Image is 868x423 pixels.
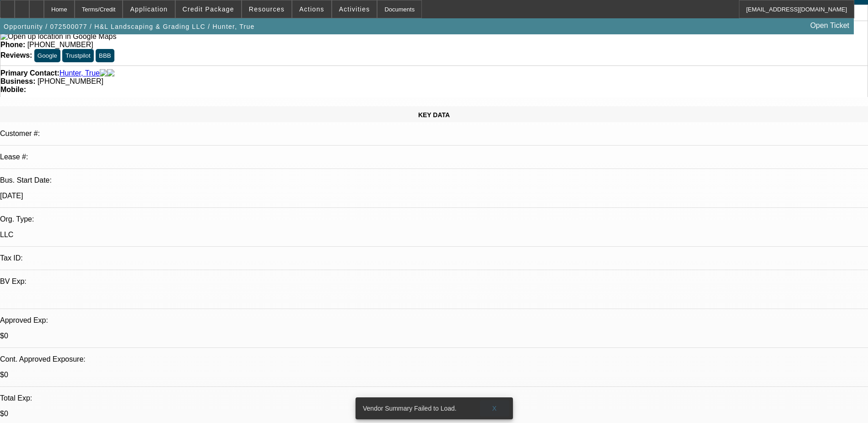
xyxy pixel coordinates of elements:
[130,5,167,13] span: Application
[107,69,114,77] img: linkedin-icon.png
[62,49,93,62] button: Trustpilot
[176,0,241,18] button: Credit Package
[96,49,114,62] button: BBB
[339,5,370,13] span: Activities
[418,111,450,119] span: KEY DATA
[100,69,107,77] img: facebook-icon.png
[292,0,331,18] button: Actions
[34,49,60,62] button: Google
[249,5,285,13] span: Resources
[492,405,497,412] span: X
[0,33,116,40] a: View Google Maps
[183,5,234,13] span: Credit Package
[0,86,26,93] strong: Mobile:
[807,18,853,33] a: Open Ticket
[299,5,324,13] span: Actions
[38,77,103,85] span: [PHONE_NUMBER]
[59,69,100,77] a: Hunter, True
[242,0,291,18] button: Resources
[356,397,480,419] div: Vendor Summary Failed to Load.
[27,41,93,49] span: [PHONE_NUMBER]
[480,400,509,417] button: X
[4,23,255,30] span: Opportunity / 072500077 / H&L Landscaping & Grading LLC / Hunter, True
[0,41,25,49] strong: Phone:
[0,77,35,85] strong: Business:
[0,51,32,59] strong: Reviews:
[332,0,377,18] button: Activities
[123,0,174,18] button: Application
[0,69,59,77] strong: Primary Contact:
